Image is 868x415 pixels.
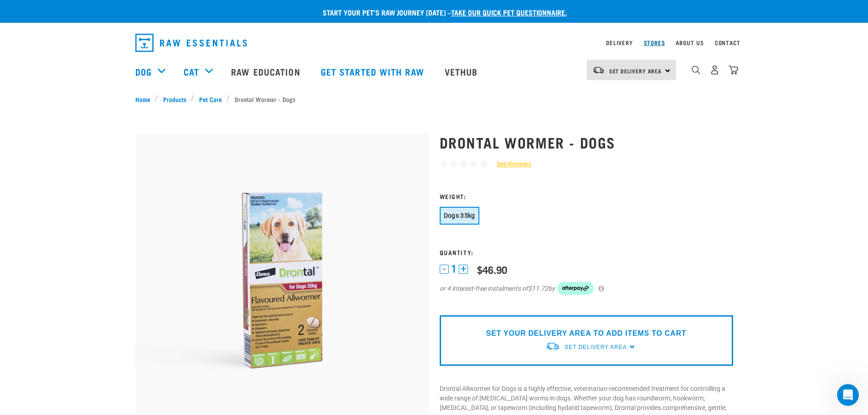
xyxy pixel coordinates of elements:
[184,65,199,78] a: Cat
[135,34,247,52] img: Raw Essentials Logo
[477,264,507,275] div: $46.90
[444,212,475,219] span: Dogs 35kg
[440,282,733,295] div: or 4 interest-free instalments of by
[135,65,152,78] a: Dog
[128,30,740,56] nav: dropdown navigation
[440,134,733,150] h1: Drontal Wormer - Dogs
[729,65,738,75] img: home-icon@2x.png
[459,265,468,274] button: +
[450,159,457,169] span: ☆
[592,66,605,74] img: van-moving.png
[710,65,719,75] img: user.png
[545,342,560,351] img: van-moving.png
[135,94,733,104] nav: breadcrumbs
[440,249,733,256] h3: Quantity:
[488,159,531,169] a: See Reviews
[480,159,488,169] span: ☆
[222,53,311,90] a: Raw Education
[135,94,155,104] a: Home
[440,207,479,225] button: Dogs 35kg
[528,284,548,293] span: $11.72
[609,69,662,72] span: Set Delivery Area
[312,53,436,90] a: Get started with Raw
[557,282,594,295] img: Afterpay
[565,344,627,350] span: Set Delivery Area
[486,328,686,339] p: SET YOUR DELIVERY AREA TO ADD ITEMS TO CART
[436,53,489,90] a: Vethub
[440,265,449,274] button: -
[837,384,859,406] iframe: Intercom live chat
[158,94,191,104] a: Products
[451,264,457,274] span: 1
[460,159,467,169] span: ☆
[644,41,665,44] a: Stores
[440,159,447,169] span: ☆
[194,94,226,104] a: Pet Care
[440,193,733,200] h3: Weight:
[715,41,740,44] a: Contact
[606,41,632,44] a: Delivery
[692,66,700,74] img: home-icon-1@2x.png
[676,41,704,44] a: About Us
[470,159,478,169] span: ☆
[451,10,567,14] a: take our quick pet questionnaire.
